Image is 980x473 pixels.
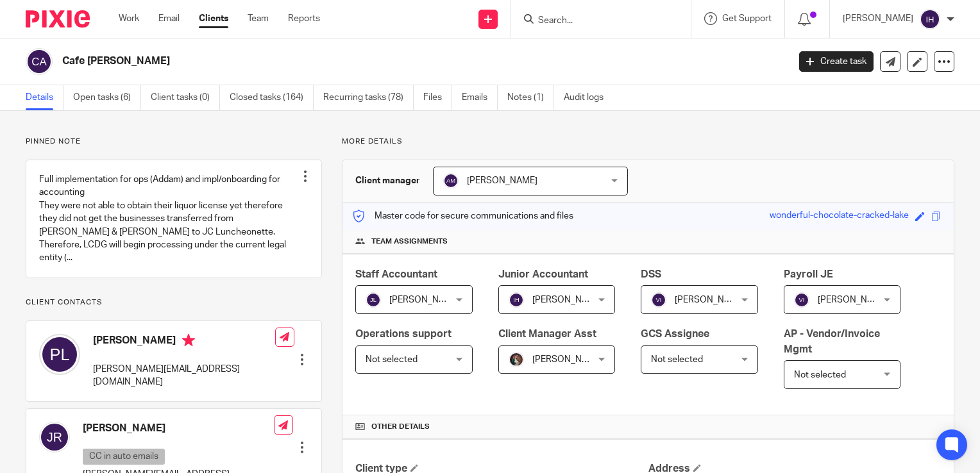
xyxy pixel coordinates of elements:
a: Work [119,12,139,25]
a: Notes (1) [507,85,554,110]
p: Master code for secure communications and files [352,210,573,222]
span: Not selected [794,370,846,379]
span: [PERSON_NAME] [389,295,460,304]
span: DSS [641,269,661,279]
img: Profile%20picture%20JUS.JPG [509,352,524,367]
img: svg%3E [794,292,809,308]
p: Pinned note [26,137,322,147]
a: Email [158,12,180,25]
img: svg%3E [39,334,80,375]
a: Client tasks (0) [151,85,220,110]
img: svg%3E [39,422,70,452]
a: Details [26,85,63,110]
h4: [PERSON_NAME] [83,422,274,435]
span: [PERSON_NAME] [467,176,537,185]
span: Client Manager Asst [498,329,596,339]
p: [PERSON_NAME][EMAIL_ADDRESS][DOMAIN_NAME] [93,363,275,389]
span: [PERSON_NAME] [532,295,603,304]
a: Reports [288,12,320,25]
a: Recurring tasks (78) [323,85,414,110]
a: Create task [799,51,874,72]
img: svg%3E [443,173,459,188]
p: Client contacts [26,297,322,308]
span: Get Support [722,14,772,23]
img: svg%3E [366,292,381,308]
a: Files [423,85,452,110]
p: CC in auto emails [83,449,165,465]
h3: Client manager [355,174,420,187]
a: Open tasks (6) [73,85,141,110]
img: svg%3E [920,9,940,29]
span: AP - Vendor/Invoice Mgmt [784,329,880,354]
span: Other details [371,422,430,432]
p: More details [342,137,954,147]
i: Primary [182,334,195,347]
div: wonderful-chocolate-cracked-lake [770,209,909,224]
span: Team assignments [371,236,448,247]
span: [PERSON_NAME] [675,295,745,304]
input: Search [537,15,652,27]
h2: Cafe [PERSON_NAME] [62,54,636,68]
span: GCS Assignee [641,329,709,339]
a: Audit logs [564,85,613,110]
p: [PERSON_NAME] [843,12,913,25]
a: Team [248,12,269,25]
img: svg%3E [651,292,666,308]
span: [PERSON_NAME] [532,355,603,364]
a: Clients [199,12,228,25]
h4: [PERSON_NAME] [93,334,275,350]
a: Emails [462,85,498,110]
span: Not selected [366,355,418,364]
span: Junior Accountant [498,269,588,279]
span: Not selected [651,355,703,364]
img: svg%3E [509,292,524,308]
img: Pixie [26,10,90,28]
img: svg%3E [26,48,53,75]
span: [PERSON_NAME] [818,295,888,304]
span: Staff Accountant [355,269,437,279]
a: Closed tasks (164) [230,85,314,110]
span: Payroll JE [784,269,833,279]
span: Operations support [355,329,452,339]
